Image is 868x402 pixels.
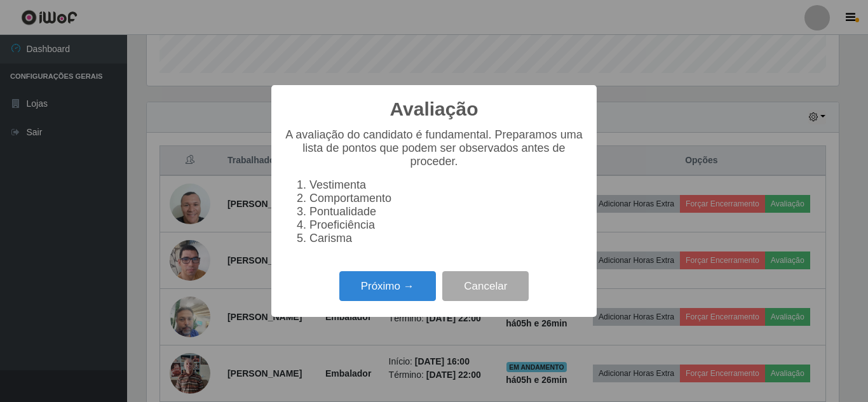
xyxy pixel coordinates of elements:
[309,192,584,205] li: Comportamento
[442,271,529,301] button: Cancelar
[390,98,478,121] h2: Avaliação
[284,128,584,168] p: A avaliação do candidato é fundamental. Preparamos uma lista de pontos que podem ser observados a...
[309,218,584,232] li: Proeficiência
[339,271,436,301] button: Próximo →
[309,205,584,218] li: Pontualidade
[309,232,584,245] li: Carisma
[309,178,584,192] li: Vestimenta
